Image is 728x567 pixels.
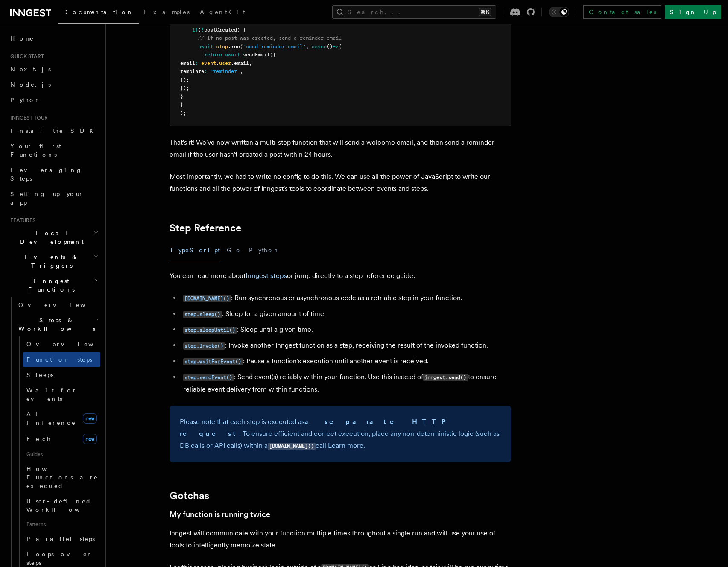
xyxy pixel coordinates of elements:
kbd: ⌘K [479,8,491,16]
span: Guides [23,447,100,461]
button: Local Development [7,225,100,249]
span: user [219,60,231,66]
a: Parallel steps [23,531,100,547]
a: My function is running twice [170,509,270,520]
span: }); [180,77,189,83]
span: new [83,413,97,424]
a: step.sleepUntil() [183,325,237,333]
li: : Pause a function's execution until another event is received. [181,355,511,368]
a: Sleeps [23,367,100,383]
code: step.invoke() [183,342,225,350]
span: // If no post was created, send a reminder email [198,35,342,41]
button: Inngest Functions [7,273,100,297]
a: Your first Functions [7,138,100,162]
span: Inngest tour [7,114,48,121]
span: Overview [26,341,114,348]
a: Contact sales [583,5,661,19]
code: step.sleepUntil() [183,327,237,334]
a: Wait for events [23,383,100,406]
a: Overview [15,297,100,313]
span: : [204,68,207,74]
a: Fetchnew [23,430,100,447]
button: TypeScript [170,241,220,260]
span: Home [10,34,34,43]
span: () [327,44,333,50]
a: step.invoke() [183,341,225,349]
span: { [339,44,342,50]
code: inngest.send() [423,374,468,381]
span: AI Inference [26,411,76,426]
li: : Sleep until a given time. [181,324,511,336]
a: AI Inferencenew [23,406,100,430]
a: AgentKit [195,3,250,23]
span: Python [10,96,41,103]
span: Your first Functions [10,143,61,158]
a: Examples [139,3,195,23]
strong: a separate HTTP request [180,418,451,438]
span: Install the SDK [10,127,99,134]
span: Quick start [7,53,44,60]
span: Node.js [10,81,51,88]
li: : Sleep for a given amount of time. [181,308,511,320]
span: ! [201,27,204,33]
span: Setting up your app [10,190,84,206]
span: async [312,44,327,50]
button: Python [249,241,280,260]
a: How Functions are executed [23,461,100,494]
li: : Send event(s) reliably within your function. Use this instead of to ensure reliable event deliv... [181,371,511,395]
button: Events & Triggers [7,249,100,273]
span: if [192,27,198,33]
a: Leveraging Steps [7,162,100,186]
span: User-defined Workflows [26,498,103,513]
span: ); [180,110,186,116]
span: await [225,52,240,58]
a: Node.js [7,77,100,92]
span: Steps & Workflows [15,316,95,333]
span: ( [240,44,243,50]
span: Local Development [7,229,93,246]
span: event [201,60,216,66]
button: Search...⌘K [332,5,496,19]
span: Examples [144,9,190,15]
span: } [180,102,183,108]
li: : Run synchronous or asynchronous code as a retriable step in your function. [181,292,511,304]
span: "reminder" [210,68,240,74]
span: AgentKit [200,9,245,15]
span: Parallel steps [26,535,95,542]
p: You can read more about or jump directly to a step reference guide: [170,270,511,282]
code: step.waitForEvent() [183,358,243,365]
span: ({ [270,52,276,58]
p: That's it! We've now written a multi-step function that will send a welcome email, and then send ... [170,137,511,161]
span: Patterns [23,517,100,531]
span: Wait for events [26,387,77,402]
span: Loops over steps [26,551,92,566]
span: Documentation [63,9,134,15]
a: Step Reference [170,222,241,234]
a: Next.js [7,61,100,77]
span: template [180,68,204,74]
span: }); [180,85,189,91]
li: : Invoke another Inngest function as a step, receiving the result of the invoked function. [181,339,511,352]
span: "send-reminder-email" [243,44,306,50]
span: ( [198,27,201,33]
a: Learn more [328,441,363,450]
span: Events & Triggers [7,253,93,270]
a: Inngest steps [246,272,287,280]
span: => [333,44,339,50]
span: . [216,60,219,66]
button: Go [227,241,242,260]
a: Install the SDK [7,123,100,138]
a: Gotchas [170,490,209,502]
a: step.waitForEvent() [183,357,243,365]
span: postCreated) { [204,27,246,33]
span: , [249,60,252,66]
code: step.sleep() [183,311,222,318]
span: new [83,434,97,444]
span: return [204,52,222,58]
a: Sign Up [665,5,721,19]
span: Overview [18,301,106,308]
button: Toggle dark mode [549,7,569,17]
a: Function steps [23,352,100,367]
a: step.sleep() [183,310,222,318]
span: : [195,60,198,66]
